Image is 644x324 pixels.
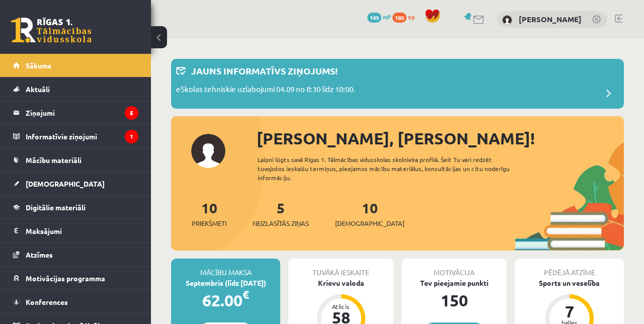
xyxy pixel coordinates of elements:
legend: Maksājumi [26,219,138,242]
div: Krievu valoda [288,278,393,288]
div: Sports un veselība [515,278,624,288]
span: € [243,287,249,302]
span: Motivācijas programma [26,274,105,283]
div: Tuvākā ieskaite [288,259,393,278]
p: eSkolas tehniskie uzlabojumi 04.09 no 8:30 līdz 10:00. [176,84,355,98]
a: Maksājumi [13,219,138,242]
a: Ziņojumi5 [13,101,138,124]
div: Mācību maksa [171,259,280,278]
a: 180 xp [392,13,420,21]
a: Konferences [13,290,138,313]
a: [PERSON_NAME] [519,14,582,24]
a: 149 mP [367,13,391,21]
span: Atzīmes [26,250,53,259]
a: 10[DEMOGRAPHIC_DATA] [335,199,405,228]
span: 149 [367,13,381,23]
div: Laipni lūgts savā Rīgas 1. Tālmācības vidusskolas skolnieka profilā. Šeit Tu vari redzēt tuvojošo... [258,155,529,182]
span: Konferences [26,297,68,306]
div: Motivācija [401,259,507,278]
span: Neizlasītās ziņas [253,218,309,228]
p: Jauns informatīvs ziņojums! [191,64,338,77]
a: 5Neizlasītās ziņas [253,199,309,228]
a: Jauns informatīvs ziņojums! eSkolas tehniskie uzlabojumi 04.09 no 8:30 līdz 10:00. [176,64,619,104]
div: 7 [554,303,585,319]
div: Atlicis [326,303,356,309]
i: 1 [125,130,138,143]
div: Tev pieejamie punkti [401,278,507,288]
div: Pēdējā atzīme [515,259,624,278]
a: [DEMOGRAPHIC_DATA] [13,172,138,195]
i: 5 [125,106,138,120]
span: Sākums [26,61,51,70]
a: Informatīvie ziņojumi1 [13,125,138,148]
span: xp [408,13,415,21]
span: Priekšmeti [192,218,226,228]
a: Atzīmes [13,243,138,266]
a: Aktuāli [13,77,138,101]
span: Digitālie materiāli [26,203,86,212]
div: [PERSON_NAME], [PERSON_NAME]! [257,126,624,150]
img: Kristina Ishchenko [502,15,512,25]
span: mP [383,13,391,21]
span: [DEMOGRAPHIC_DATA] [26,179,105,188]
a: Sākums [13,54,138,77]
legend: Informatīvie ziņojumi [26,125,138,148]
a: Motivācijas programma [13,267,138,290]
legend: Ziņojumi [26,101,138,124]
div: Septembris (līdz [DATE]) [171,278,280,288]
span: Mācību materiāli [26,155,82,165]
span: Aktuāli [26,85,50,94]
a: Mācību materiāli [13,148,138,172]
span: [DEMOGRAPHIC_DATA] [335,218,405,228]
a: 10Priekšmeti [192,199,226,228]
a: Digitālie materiāli [13,196,138,219]
a: Rīgas 1. Tālmācības vidusskola [11,18,92,43]
div: 150 [401,288,507,312]
span: 180 [392,13,407,23]
div: 62.00 [171,288,280,312]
